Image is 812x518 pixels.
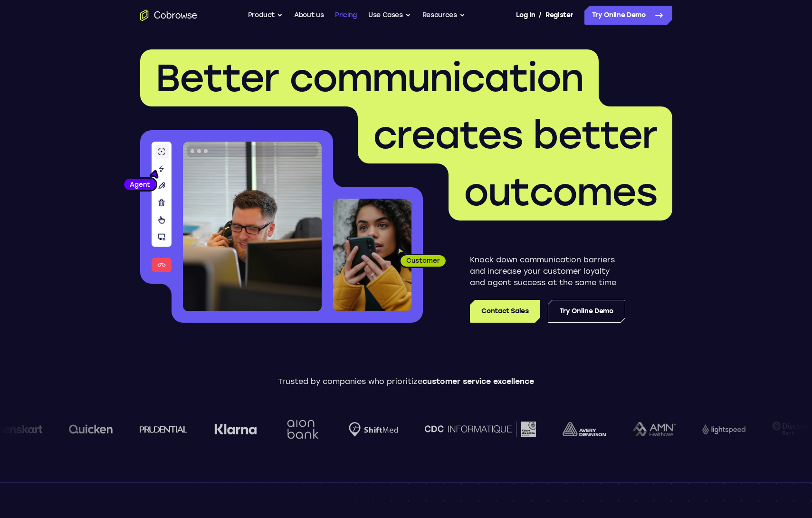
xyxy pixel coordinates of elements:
a: Log In [516,6,535,25]
p: Knock down communication barriers and increase your customer loyalty and agent success at the sam... [470,254,625,288]
span: creates better [373,112,657,158]
a: Go to the home page [140,10,197,21]
img: AMN Healthcare [632,422,675,437]
button: Product [248,6,283,25]
span: Better communication [155,55,583,101]
button: Use Cases [368,6,411,25]
a: About us [294,6,324,25]
img: avery-dennison [562,422,605,436]
a: Try Online Demo [548,300,625,323]
img: A customer holding their phone [333,199,411,311]
span: / [539,10,542,21]
img: CDC Informatique [424,422,535,436]
img: Klarna [214,423,257,435]
span: customer service excellence [422,377,534,386]
a: Pricing [335,6,357,25]
img: prudential [139,425,187,433]
a: Register [545,6,573,25]
span: outcomes [464,169,657,215]
img: A customer support agent talking on the phone [183,142,322,311]
a: Contact Sales [470,300,540,323]
button: Resources [422,6,465,25]
img: Aion Bank [283,410,322,449]
img: Shiftmed [348,422,398,437]
a: Try Online Demo [584,6,672,25]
